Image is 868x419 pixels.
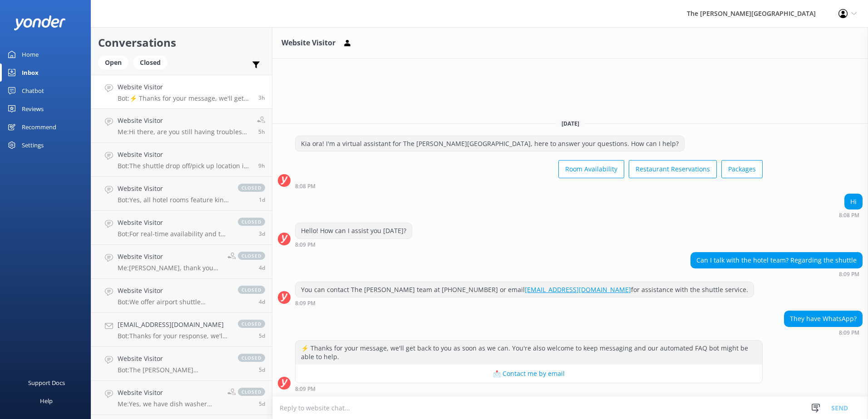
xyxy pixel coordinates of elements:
[118,332,229,340] p: Bot: Thanks for your response, we'll get back to you as soon as we can during opening hours.
[91,177,272,211] a: Website VisitorBot:Yes, all hotel rooms feature king beds that can be split into two singles upon...
[296,282,754,297] div: You can contact The [PERSON_NAME] team at [PHONE_NUMBER] or email for assistance with the shuttle...
[259,196,265,204] span: Oct 02 2025 03:50pm (UTC +13:00) Pacific/Auckland
[558,160,624,178] button: Room Availability
[295,385,763,392] div: Oct 03 2025 08:09pm (UTC +13:00) Pacific/Auckland
[295,184,316,189] strong: 8:08 PM
[784,329,863,336] div: Oct 03 2025 08:09pm (UTC +13:00) Pacific/Auckland
[296,136,684,151] div: Kia ora! I'm a virtual assistant for The [PERSON_NAME][GEOGRAPHIC_DATA], here to answer your ques...
[118,82,252,92] h4: Website Visitor
[118,366,229,374] p: Bot: The [PERSON_NAME][GEOGRAPHIC_DATA] offers stunning wedding event facilities and exclusive He...
[118,94,252,102] p: Bot: ⚡ Thanks for your message, we'll get back to you as soon as we can. You're also welcome to k...
[690,271,863,277] div: Oct 03 2025 08:09pm (UTC +13:00) Pacific/Auckland
[133,56,168,69] div: Closed
[238,184,265,192] span: closed
[22,82,44,100] div: Chatbot
[259,230,265,238] span: Sep 30 2025 10:34pm (UTC +13:00) Pacific/Auckland
[238,252,265,260] span: closed
[91,245,272,279] a: Website VisitorMe:[PERSON_NAME], thank you for reaching out to [GEOGRAPHIC_DATA]. Yes, it has to ...
[118,354,229,364] h4: Website Visitor
[238,320,265,328] span: closed
[296,365,762,383] button: 📩 Contact me by email
[556,120,585,127] span: [DATE]
[296,223,412,239] div: Hello! How can I assist you [DATE]?
[98,34,265,51] h2: Conversations
[839,212,863,218] div: Oct 03 2025 08:08pm (UTC +13:00) Pacific/Auckland
[118,264,221,272] p: Me: [PERSON_NAME], thank you for reaching out to [GEOGRAPHIC_DATA]. Yes, it has to be consecutive...
[98,56,128,69] div: Open
[118,252,221,262] h4: Website Visitor
[259,298,265,306] span: Sep 29 2025 07:43pm (UTC +13:00) Pacific/Auckland
[525,285,631,294] a: [EMAIL_ADDRESS][DOMAIN_NAME]
[295,301,316,306] strong: 8:09 PM
[839,272,859,277] strong: 8:09 PM
[118,218,229,228] h4: Website Visitor
[258,162,265,170] span: Oct 03 2025 02:32pm (UTC +13:00) Pacific/Auckland
[238,354,265,362] span: closed
[691,253,862,268] div: Can I talk with the hotel team? Regarding the shuttle
[91,347,272,381] a: Website VisitorBot:The [PERSON_NAME][GEOGRAPHIC_DATA] offers stunning wedding event facilities an...
[28,374,65,392] div: Support Docs
[133,57,172,67] a: Closed
[91,279,272,313] a: Website VisitorBot:We offer airport shuttle transfers for an additional charge. Please contact ou...
[839,213,859,218] strong: 8:08 PM
[22,118,56,136] div: Recommend
[22,63,39,82] div: Inbox
[118,150,252,160] h4: Website Visitor
[118,286,229,296] h4: Website Visitor
[258,128,265,136] span: Oct 03 2025 06:26pm (UTC +13:00) Pacific/Auckland
[295,241,412,248] div: Oct 03 2025 08:09pm (UTC +13:00) Pacific/Auckland
[22,100,44,118] div: Reviews
[295,386,316,392] strong: 8:09 PM
[295,183,763,189] div: Oct 03 2025 08:08pm (UTC +13:00) Pacific/Auckland
[118,128,250,136] p: Me: Hi there, are you still having troubles with booking our restaurant? We are happy to help if ...
[118,320,229,330] h4: [EMAIL_ADDRESS][DOMAIN_NAME]
[295,300,754,306] div: Oct 03 2025 08:09pm (UTC +13:00) Pacific/Auckland
[118,116,250,126] h4: Website Visitor
[295,242,316,248] strong: 8:09 PM
[118,196,229,204] p: Bot: Yes, all hotel rooms feature king beds that can be split into two singles upon request.
[839,330,859,336] strong: 8:09 PM
[281,37,335,49] h3: Website Visitor
[629,160,717,178] button: Restaurant Reservations
[845,194,862,209] div: Hi
[721,160,763,178] button: Packages
[91,75,272,109] a: Website VisitorBot:⚡ Thanks for your message, we'll get back to you as soon as we can. You're als...
[118,162,252,170] p: Bot: The shuttle drop off/pick up location in the [GEOGRAPHIC_DATA] is outside the [PERSON_NAME][...
[296,341,762,365] div: ⚡ Thanks for your message, we'll get back to you as soon as we can. You're also welcome to keep m...
[91,381,272,415] a: Website VisitorMe:Yes, we have dish washer detergent for our guestsclosed5d
[91,313,272,347] a: [EMAIL_ADDRESS][DOMAIN_NAME]Bot:Thanks for your response, we'll get back to you as soon as we can...
[259,264,265,272] span: Sep 29 2025 10:36pm (UTC +13:00) Pacific/Auckland
[118,388,221,398] h4: Website Visitor
[22,136,44,154] div: Settings
[22,45,39,63] div: Home
[258,94,265,102] span: Oct 03 2025 08:09pm (UTC +13:00) Pacific/Auckland
[14,15,66,30] img: yonder-white-logo.png
[784,311,862,326] div: They have WhatsApp?
[91,109,272,143] a: Website VisitorMe:Hi there, are you still having troubles with booking our restaurant? We are hap...
[40,392,53,410] div: Help
[118,230,229,238] p: Bot: For real-time availability and the most accurate rates for the Executive Lake View Two Bedro...
[118,184,229,194] h4: Website Visitor
[91,211,272,245] a: Website VisitorBot:For real-time availability and the most accurate rates for the Executive Lake ...
[259,400,265,408] span: Sep 28 2025 07:35am (UTC +13:00) Pacific/Auckland
[238,286,265,294] span: closed
[98,57,133,67] a: Open
[238,218,265,226] span: closed
[91,143,272,177] a: Website VisitorBot:The shuttle drop off/pick up location in the [GEOGRAPHIC_DATA] is outside the ...
[238,388,265,396] span: closed
[259,332,265,340] span: Sep 28 2025 09:34pm (UTC +13:00) Pacific/Auckland
[118,298,229,306] p: Bot: We offer airport shuttle transfers for an additional charge. Please contact our concierge te...
[259,366,265,374] span: Sep 28 2025 05:24pm (UTC +13:00) Pacific/Auckland
[118,400,221,408] p: Me: Yes, we have dish washer detergent for our guests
